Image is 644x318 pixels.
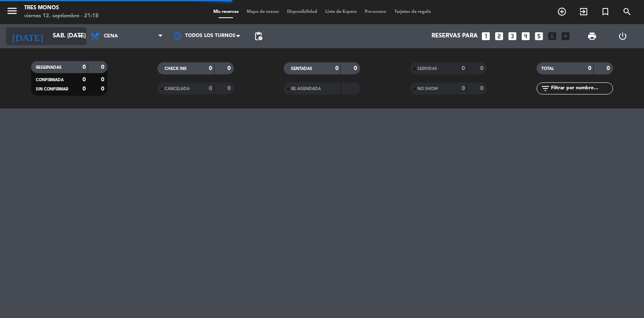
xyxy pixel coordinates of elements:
span: Cena [104,33,118,39]
span: Mis reservas [209,10,243,14]
strong: 0 [227,86,232,91]
span: RESERVADAS [36,66,62,70]
div: Tres Monos [24,4,99,12]
strong: 0 [209,66,212,71]
strong: 0 [354,66,359,71]
button: menu [6,5,18,20]
span: SERVIDAS [417,67,437,71]
i: looks_two [494,31,504,41]
strong: 0 [462,86,465,91]
strong: 0 [335,66,339,71]
span: pending_actions [254,31,263,41]
div: viernes 12. septiembre - 21:18 [24,12,99,20]
span: Lista de Espera [321,10,361,14]
i: add_circle_outline [557,7,567,16]
strong: 0 [607,66,611,71]
i: menu [6,5,18,17]
i: power_settings_new [618,31,627,41]
div: LOG OUT [607,24,638,48]
strong: 0 [83,86,86,92]
strong: 0 [480,66,485,71]
strong: 0 [83,77,86,82]
strong: 0 [462,66,465,71]
i: exit_to_app [579,7,588,16]
span: CHECK INS [165,67,187,71]
i: filter_list [541,84,550,93]
span: CONFIRMADA [36,78,64,82]
span: print [587,31,597,41]
i: search [622,7,632,16]
span: Mapa de mesas [243,10,283,14]
i: [DATE] [6,27,49,45]
span: Disponibilidad [283,10,321,14]
strong: 0 [480,86,485,91]
strong: 0 [101,64,106,70]
span: TOTAL [541,67,554,71]
i: turned_in_not [601,7,610,16]
i: looks_4 [520,31,531,41]
strong: 0 [101,86,106,92]
i: arrow_drop_down [75,31,85,41]
strong: 0 [83,64,86,70]
i: looks_one [481,31,491,41]
i: looks_3 [507,31,518,41]
span: NO SHOW [417,87,438,91]
input: Filtrar por nombre... [550,84,613,93]
i: looks_6 [547,31,557,41]
span: SENTADAS [291,67,312,71]
strong: 0 [588,66,591,71]
span: CANCELADA [165,87,190,91]
strong: 0 [227,66,232,71]
strong: 0 [209,86,212,91]
strong: 0 [101,77,106,82]
span: SIN CONFIRMAR [36,87,68,91]
i: add_box [560,31,571,41]
span: RE AGENDADA [291,87,321,91]
i: looks_5 [534,31,544,41]
span: Pre-acceso [361,10,390,14]
span: Tarjetas de regalo [390,10,435,14]
span: Reservas para [431,33,478,40]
